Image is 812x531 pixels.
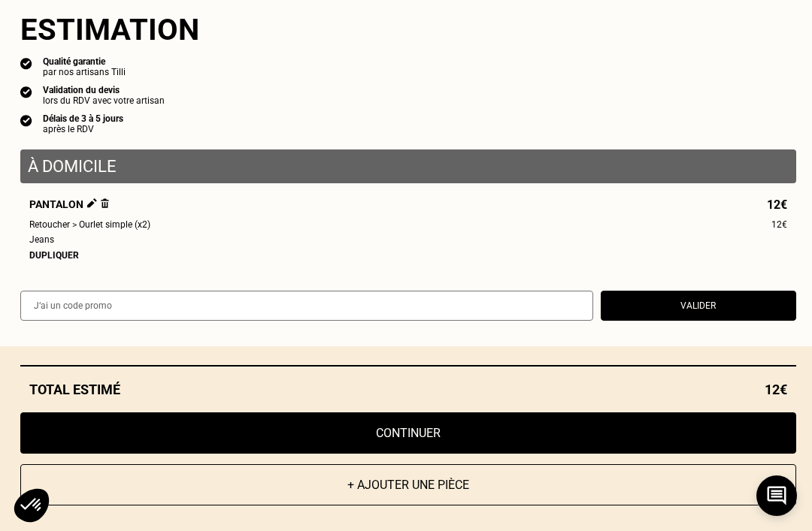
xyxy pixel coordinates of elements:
img: icon list info [20,85,32,98]
div: Total estimé [20,382,796,397]
div: Validation du devis [43,85,165,95]
img: Éditer [87,198,97,208]
div: après le RDV [43,124,123,134]
span: 12€ [767,198,787,211]
button: + Ajouter une pièce [20,464,796,505]
div: par nos artisans Tilli [43,67,126,77]
span: 12€ [765,382,787,397]
input: J‘ai un code promo [20,291,593,321]
span: Pantalon [29,198,109,211]
div: Qualité garantie [43,56,126,67]
img: icon list info [20,113,32,127]
span: Jeans [29,234,54,246]
button: Continuer [20,412,796,454]
div: Délais de 3 à 5 jours [43,113,123,124]
div: Dupliquer [29,250,787,261]
button: Valider [601,291,796,321]
span: 12€ [771,219,787,231]
span: Retoucher > Ourlet simple (x2) [29,219,150,231]
div: lors du RDV avec votre artisan [43,95,165,106]
p: À domicile [28,157,789,176]
section: Estimation [20,12,796,47]
img: Supprimer [101,198,109,208]
img: icon list info [20,56,32,70]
